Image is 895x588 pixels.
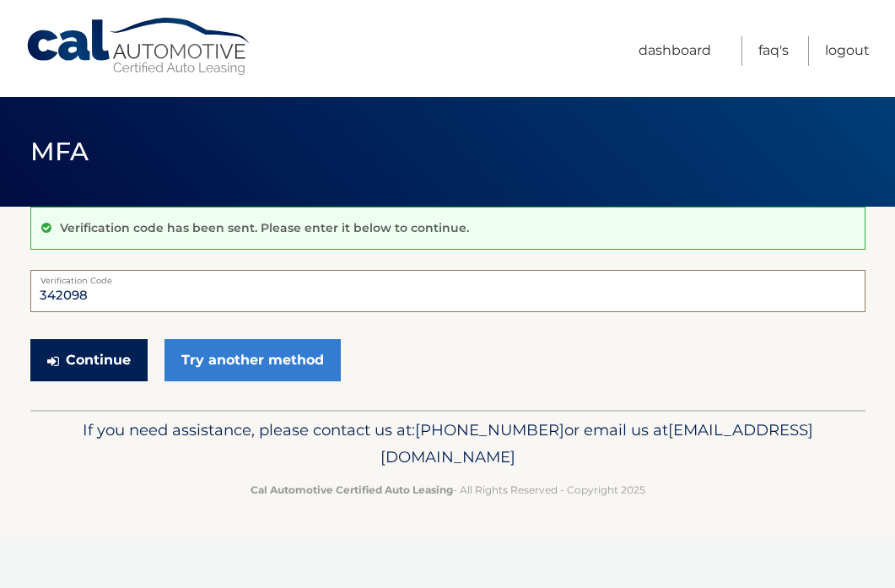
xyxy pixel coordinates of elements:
[60,220,469,235] p: Verification code has been sent. Please enter it below to continue.
[30,339,148,381] button: Continue
[30,270,865,312] input: Verification Code
[251,483,453,496] strong: Cal Automotive Certified Auto Leasing
[380,420,813,467] span: [EMAIL_ADDRESS][DOMAIN_NAME]
[30,136,89,167] span: MFA
[25,17,253,77] a: Cal Automotive
[758,36,789,66] a: FAQ's
[30,270,865,283] label: Verification Code
[56,417,840,471] p: If you need assistance, please contact us at: or email us at
[415,420,564,440] span: [PHONE_NUMBER]
[639,36,711,66] a: Dashboard
[825,36,870,66] a: Logout
[164,339,341,381] a: Try another method
[56,481,840,499] p: - All Rights Reserved - Copyright 2025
